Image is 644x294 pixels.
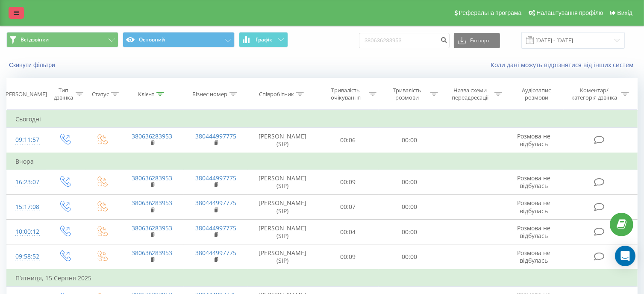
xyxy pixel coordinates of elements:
[517,132,550,148] span: Розмова не відбулась
[15,132,38,148] div: 09:11:57
[386,87,428,101] div: Тривалість розмови
[248,170,317,194] td: [PERSON_NAME] (SIP)
[195,249,236,257] a: 380444997775
[379,128,440,153] td: 00:00
[325,87,367,101] div: Тривалість очікування
[517,174,550,190] span: Розмова не відбулась
[6,61,59,69] button: Скинути фільтри
[248,220,317,244] td: [PERSON_NAME] (SIP)
[15,199,38,215] div: 15:17:08
[195,224,236,232] a: 380444997775
[379,194,440,219] td: 00:00
[248,128,317,153] td: [PERSON_NAME] (SIP)
[317,170,379,194] td: 00:09
[21,36,49,43] span: Всі дзвінки
[317,220,379,244] td: 00:04
[459,9,522,16] span: Реферальна програма
[15,248,38,265] div: 09:58:52
[239,32,288,47] button: Графік
[259,91,294,98] div: Співробітник
[15,223,38,240] div: 10:00:12
[454,33,500,48] button: Експорт
[517,224,550,240] span: Розмова не відбулась
[123,32,235,47] button: Основний
[195,132,236,140] a: 380444997775
[618,9,632,16] span: Вихід
[569,87,619,101] div: Коментар/категорія дзвінка
[6,32,118,47] button: Всі дзвінки
[517,199,550,215] span: Розмова не відбулась
[4,91,47,98] div: [PERSON_NAME]
[317,128,379,153] td: 00:06
[7,270,638,287] td: П’ятниця, 15 Серпня 2025
[132,174,173,182] a: 380636283953
[448,87,492,101] div: Назва схеми переадресації
[317,244,379,270] td: 00:09
[615,246,635,266] div: Open Intercom Messenger
[132,199,173,207] a: 380636283953
[491,61,638,69] a: Коли дані можуть відрізнятися вiд інших систем
[138,91,154,98] div: Клієнт
[7,111,638,128] td: Сьогодні
[359,33,450,48] input: Пошук за номером
[54,87,74,101] div: Тип дзвінка
[379,244,440,270] td: 00:00
[7,153,638,170] td: Вчора
[132,249,173,257] a: 380636283953
[256,37,272,43] span: Графік
[15,174,38,191] div: 16:23:07
[195,199,236,207] a: 380444997775
[248,244,317,270] td: [PERSON_NAME] (SIP)
[132,224,173,232] a: 380636283953
[132,132,173,140] a: 380636283953
[536,9,603,16] span: Налаштування профілю
[192,91,227,98] div: Бізнес номер
[317,194,379,219] td: 00:07
[517,249,550,265] span: Розмова не відбулась
[379,170,440,194] td: 00:00
[248,194,317,219] td: [PERSON_NAME] (SIP)
[92,91,109,98] div: Статус
[512,87,561,101] div: Аудіозапис розмови
[195,174,236,182] a: 380444997775
[379,220,440,244] td: 00:00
